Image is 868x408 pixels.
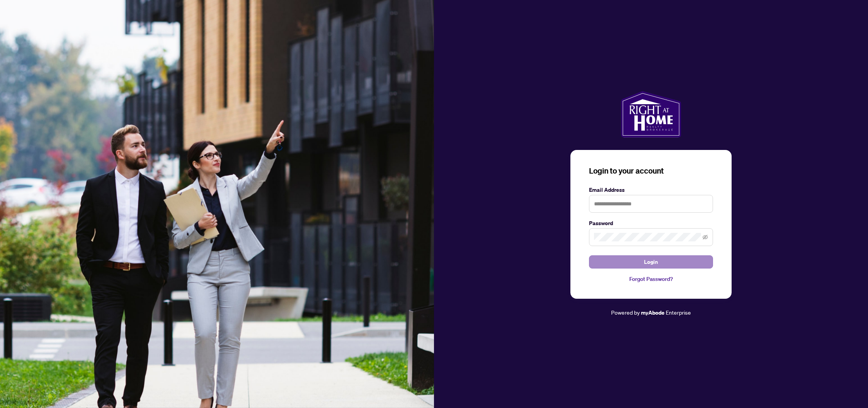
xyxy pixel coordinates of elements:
img: ma-logo [621,91,681,138]
a: Forgot Password? [589,275,713,283]
a: myAbode [641,308,665,317]
button: Login [589,255,713,269]
span: eye-invisible [703,234,708,240]
label: Email Address [589,186,713,194]
label: Password [589,219,713,227]
h3: Login to your account [589,165,713,176]
span: Login [644,256,658,268]
span: Powered by [611,309,640,316]
span: Enterprise [666,309,691,316]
